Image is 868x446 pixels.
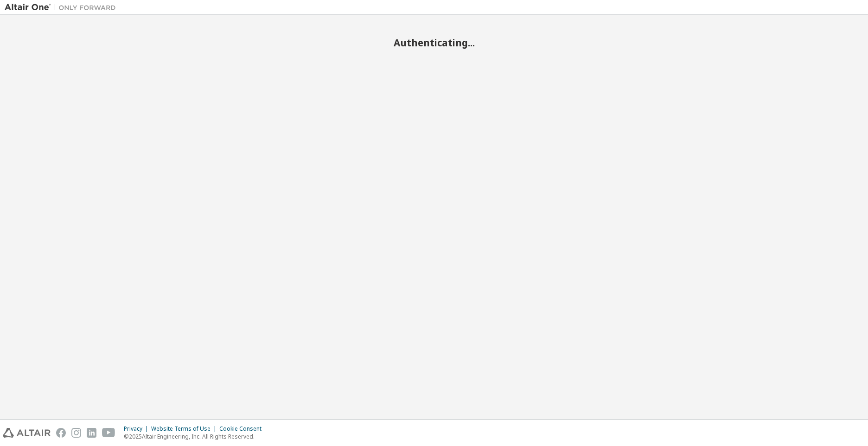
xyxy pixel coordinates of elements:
[56,428,66,438] img: facebook.svg
[87,428,96,438] img: linkedin.svg
[151,425,219,433] div: Website Terms of Use
[5,37,863,49] h2: Authenticating...
[102,428,115,438] img: youtube.svg
[3,428,51,438] img: altair_logo.svg
[5,3,121,12] img: Altair One
[71,428,81,438] img: instagram.svg
[124,425,151,433] div: Privacy
[124,433,267,440] p: © 2025 Altair Engineering, Inc. All Rights Reserved.
[219,425,267,433] div: Cookie Consent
